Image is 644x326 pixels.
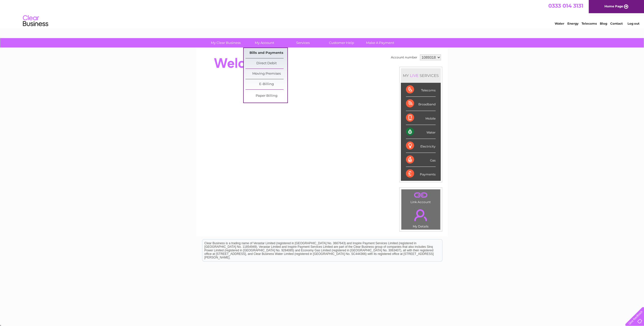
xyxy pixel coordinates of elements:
a: . [403,206,439,224]
a: Services [282,38,324,47]
a: Direct Debit [245,58,287,69]
a: Contact [610,22,623,25]
div: Mobile [406,111,436,125]
a: My Account [243,38,285,47]
a: Blog [600,22,607,25]
a: Make A Payment [359,38,401,47]
div: Telecoms [406,83,436,97]
div: Gas [406,153,436,167]
div: Payments [406,167,436,181]
a: My Clear Business [205,38,247,47]
a: . [403,191,439,200]
div: MY SERVICES [401,68,441,83]
a: Customer Help [321,38,362,47]
div: LIVE [409,73,420,78]
a: Moving Premises [245,69,287,79]
a: Energy [567,22,579,25]
div: Water [406,125,436,139]
img: logo.png [23,13,48,29]
td: My Details [401,205,440,230]
a: Paper Billing [245,91,287,101]
a: Log out [627,22,639,25]
div: Broadband [406,97,436,111]
div: Clear Business is a trading name of Verastar Limited (registered in [GEOGRAPHIC_DATA] No. 3667643... [202,3,442,25]
td: Account number [390,53,419,62]
a: 0333 014 3131 [548,3,583,9]
div: Electricity [406,139,436,153]
a: Telecoms [582,22,597,25]
a: Water [555,22,564,25]
a: E-Billing [245,79,287,89]
td: Link Account [401,189,440,205]
a: Bills and Payments [245,48,287,58]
